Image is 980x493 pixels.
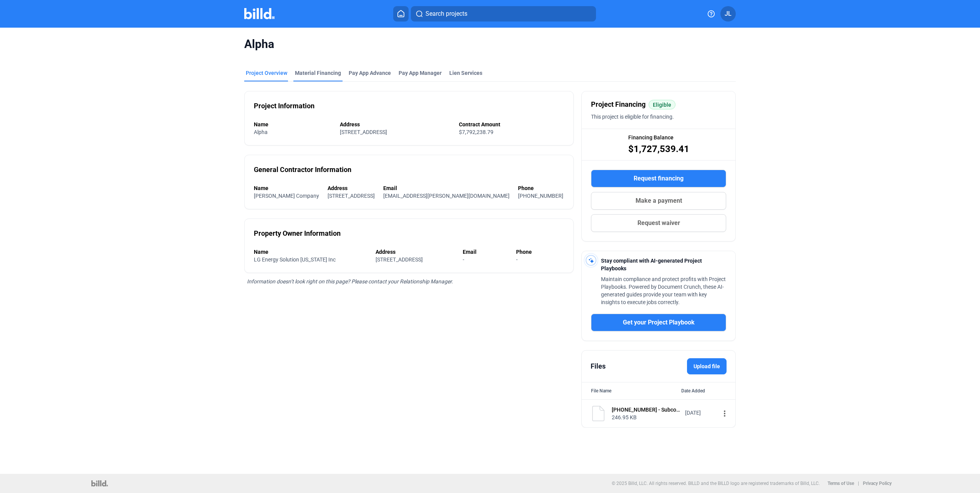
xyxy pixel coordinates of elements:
span: Alpha [254,129,268,135]
span: Request waiver [637,218,680,228]
div: [PHONE_NUMBER] - Subcontract - Barin Group [612,406,680,414]
div: Email [383,184,510,192]
div: Files [591,361,606,372]
div: File Name [591,387,611,395]
div: Address [340,121,451,128]
b: Privacy Policy [863,481,892,486]
span: This project is eligible for financing. [591,114,674,120]
div: Property Owner Information [254,228,341,239]
div: Phone [518,184,564,192]
span: JL [725,9,732,18]
p: | [858,481,859,486]
label: Upload file [687,358,727,374]
span: Make a payment [636,196,682,205]
div: Phone [516,248,564,256]
span: Alpha [244,37,736,51]
b: Terms of Use [828,481,854,486]
div: Lien Services [449,69,482,77]
div: Project Overview [246,69,287,77]
div: Name [254,184,320,192]
p: © 2025 Billd, LLC. All rights reserved. BILLD and the BILLD logo are registered trademarks of Bil... [612,481,820,486]
span: [STREET_ADDRESS] [340,129,387,135]
span: $7,792,238.79 [459,129,493,135]
div: Pay App Advance [349,69,391,77]
button: JL [720,6,736,22]
span: Financing Balance [628,134,674,141]
span: Project Financing [591,99,646,110]
img: document [591,406,606,421]
div: 246.95 KB [612,414,680,421]
span: Stay compliant with AI-generated Project Playbooks [601,258,702,271]
div: Date Added [681,387,726,395]
div: Name [254,121,332,128]
span: [STREET_ADDRESS] [328,193,375,199]
div: General Contractor Information [254,164,351,175]
button: Make a payment [591,192,726,210]
span: Request financing [634,174,684,183]
button: Request waiver [591,214,726,232]
button: Request financing [591,170,726,187]
div: Email [463,248,509,256]
img: logo [91,480,108,486]
span: [EMAIL_ADDRESS][PERSON_NAME][DOMAIN_NAME] [383,193,510,199]
img: Billd Company Logo [244,8,275,19]
div: Name [254,248,368,256]
div: Address [376,248,455,256]
span: - [516,256,518,263]
div: [DATE] [685,409,716,417]
span: Information doesn’t look right on this page? Please contact your Relationship Manager. [247,278,453,285]
div: Address [328,184,376,192]
span: Get your Project Playbook [623,318,695,327]
span: LG Energy Solution [US_STATE] Inc [254,256,336,263]
span: - [463,256,464,263]
div: Contract Amount [459,121,564,128]
span: [PERSON_NAME] Company [254,193,319,199]
span: [PHONE_NUMBER] [518,193,563,199]
div: Material Financing [295,69,341,77]
button: Search projects [411,6,596,22]
div: Project Information [254,101,315,111]
span: Maintain compliance and protect profits with Project Playbooks. Powered by Document Crunch, these... [601,276,726,305]
mat-chip: Eligible [649,100,675,109]
mat-icon: more_vert [720,409,729,418]
span: [STREET_ADDRESS] [376,256,423,263]
span: Pay App Manager [399,69,442,77]
span: Search projects [425,9,467,18]
span: $1,727,539.41 [628,143,689,155]
button: Get your Project Playbook [591,314,726,331]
